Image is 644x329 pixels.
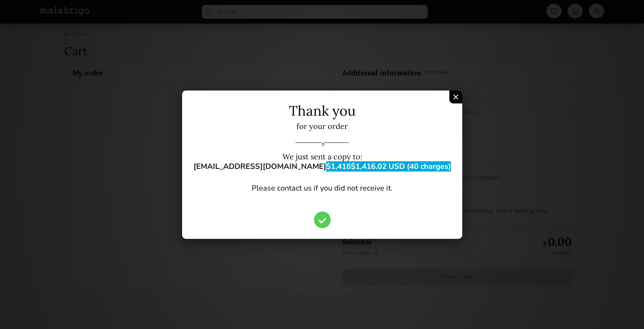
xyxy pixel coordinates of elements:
strong: [EMAIL_ADDRESS][DOMAIN_NAME] [194,161,451,172]
span: $1,416 [326,161,351,172]
img: order-separator.89fa5524.svg [295,142,349,146]
p: Thank you [194,102,451,119]
p: We just sent a copy to: [194,152,451,172]
span: $1,416.02 USD (40 charges) [351,161,451,172]
p: for your order [194,121,451,131]
p: Please contact us if you did not receive it. [194,183,451,193]
img: tick-order.1c54294f.svg [318,218,326,223]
